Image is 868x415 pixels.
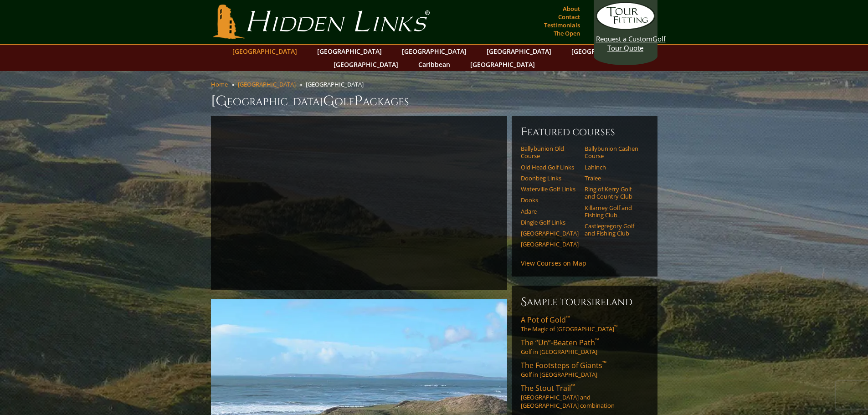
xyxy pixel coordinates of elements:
a: Home [211,80,228,88]
sup: ™ [571,382,575,390]
a: A Pot of Gold™The Magic of [GEOGRAPHIC_DATA]™ [521,315,648,333]
a: [GEOGRAPHIC_DATA] [329,58,403,71]
a: Tralee [585,174,642,182]
a: Contact [556,10,582,23]
a: Dingle Golf Links [521,219,579,226]
sup: ™ [602,359,606,367]
a: The Stout Trail™[GEOGRAPHIC_DATA] and [GEOGRAPHIC_DATA] combination [521,383,648,410]
span: Request a Custom [596,34,652,43]
a: [GEOGRAPHIC_DATA] [567,45,641,58]
a: Waterville Golf Links [521,185,579,193]
h1: [GEOGRAPHIC_DATA] olf ackages [211,92,657,110]
h6: Sample ToursIreland [521,295,648,309]
sup: ™ [595,337,599,344]
h6: Featured Courses [521,125,648,139]
a: Ring of Kerry Golf and Country Club [585,185,642,200]
a: [GEOGRAPHIC_DATA] [521,230,579,237]
a: Dooks [521,196,579,204]
a: [GEOGRAPHIC_DATA] [466,58,539,71]
a: About [560,2,582,15]
a: View Courses on Map [521,259,586,267]
a: Ballybunion Cashen Course [585,145,642,160]
a: Castlegregory Golf and Fishing Club [585,222,642,237]
span: G [323,92,334,110]
span: The Footsteps of Giants [521,360,606,370]
a: The Footsteps of Giants™Golf in [GEOGRAPHIC_DATA] [521,360,648,379]
a: [GEOGRAPHIC_DATA] [228,45,302,58]
a: Lahinch [585,164,642,171]
li: [GEOGRAPHIC_DATA] [306,80,367,88]
span: P [354,92,363,110]
sup: ™ [614,324,617,330]
sup: ™ [566,314,570,322]
a: Ballybunion Old Course [521,145,579,160]
span: The Stout Trail [521,383,575,393]
span: A Pot of Gold [521,315,570,325]
a: [GEOGRAPHIC_DATA] [313,45,386,58]
a: Doonbeg Links [521,174,579,182]
span: The “Un”-Beaten Path [521,338,599,348]
a: Testimonials [542,19,582,31]
a: Old Head Golf Links [521,164,579,171]
a: [GEOGRAPHIC_DATA] [482,45,556,58]
a: The Open [551,27,582,40]
a: [GEOGRAPHIC_DATA] [238,80,296,88]
a: [GEOGRAPHIC_DATA] [397,45,471,58]
a: Request a CustomGolf Tour Quote [596,2,655,52]
a: Killarney Golf and Fishing Club [585,204,642,219]
a: Adare [521,208,579,215]
a: The “Un”-Beaten Path™Golf in [GEOGRAPHIC_DATA] [521,338,648,356]
iframe: Sir-Nick-on-Southwest-Ireland [220,125,498,281]
a: Caribbean [414,58,455,71]
a: [GEOGRAPHIC_DATA] [521,241,579,248]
